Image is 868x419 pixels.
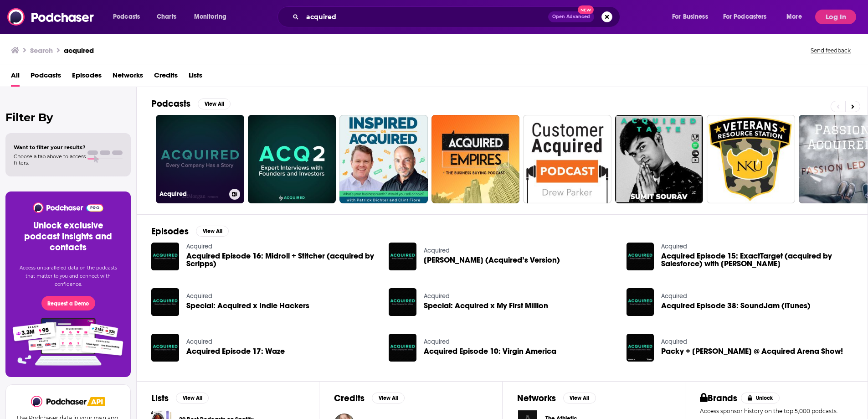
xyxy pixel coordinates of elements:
[808,47,853,54] button: Send feedback
[424,247,450,254] a: Acquired
[186,302,309,310] a: Special: Acquired x Indie Hackers
[186,252,378,268] a: Acquired Episode 16: Midroll + Stitcher (acquired by Scripps)
[30,46,53,55] h3: Search
[32,202,104,213] img: Podchaser - Follow, Share and Rate Podcasts
[87,397,105,406] img: Podchaser API banner
[661,252,853,268] span: Acquired Episode 15: ExactTarget (acquired by Salesforce) with [PERSON_NAME]
[786,10,802,23] span: More
[389,334,416,362] a: Acquired Episode 10: Virgin America
[578,5,594,14] span: New
[31,396,87,407] img: Podchaser - Follow, Share and Rate Podcasts
[424,256,560,264] a: Taylor Swift (Acquired’s Version)
[723,10,767,23] span: For Podcasters
[16,220,120,253] h3: Unlock exclusive podcast insights and contacts
[72,68,102,87] a: Episodes
[424,347,556,355] a: Acquired Episode 10: Virgin America
[627,334,654,362] img: Packy + Mario @ Acquired Arena Show!
[156,115,244,203] a: Acquired
[517,393,556,404] h2: Networks
[780,10,813,24] button: open menu
[5,111,131,124] h2: Filter By
[151,226,189,237] h2: Episodes
[151,334,179,362] img: Acquired Episode 17: Waze
[107,10,152,24] button: open menu
[14,144,86,150] span: Want to filter your results?
[389,243,416,270] img: Taylor Swift (Acquired’s Version)
[627,288,654,316] img: Acquired Episode 38: SoundJam (iTunes)
[563,393,596,403] button: View All
[157,10,176,23] span: Charts
[41,296,95,310] button: Request a Demo
[196,226,229,237] button: View All
[151,393,209,404] a: ListsView All
[186,243,212,250] a: Acquired
[151,243,179,270] img: Acquired Episode 16: Midroll + Stitcher (acquired by Scripps)
[661,302,811,310] span: Acquired Episode 38: SoundJam (iTunes)
[741,393,780,403] button: Unlock
[334,393,405,404] a: CreditsView All
[14,153,86,166] span: Choose a tab above to access filters.
[151,288,179,316] img: Special: Acquired x Indie Hackers
[10,318,127,366] img: Pro Features
[661,347,843,355] span: Packy + [PERSON_NAME] @ Acquired Arena Show!
[188,10,238,24] button: open menu
[113,10,140,23] span: Podcasts
[661,338,687,346] a: Acquired
[627,243,654,270] img: Acquired Episode 15: ExactTarget (acquired by Salesforce) with Scott Dorsey
[159,190,226,198] h3: Acquired
[661,347,843,355] a: Packy + Mario @ Acquired Arena Show!
[186,347,285,355] a: Acquired Episode 17: Waze
[672,10,708,23] span: For Business
[186,292,212,300] a: Acquired
[176,393,209,403] button: View All
[661,243,687,250] a: Acquired
[700,408,853,414] p: Access sponsor history on the top 5,000 podcasts.
[186,338,212,346] a: Acquired
[113,68,143,87] a: Networks
[424,292,450,300] a: Acquired
[424,302,548,310] a: Special: Acquired x My First Million
[517,393,596,404] a: NetworksView All
[424,338,450,346] a: Acquired
[424,256,560,264] span: [PERSON_NAME] (Acquired’s Version)
[151,98,190,109] h2: Podcasts
[151,98,231,109] a: PodcastsView All
[661,292,687,300] a: Acquired
[151,393,169,404] h2: Lists
[552,15,590,19] span: Open Advanced
[154,68,178,87] a: Credits
[372,393,405,403] button: View All
[303,10,548,24] input: Search podcasts, credits, & more...
[16,264,120,289] p: Access unparalleled data on the podcasts that matter to you and connect with confidence.
[198,98,231,109] button: View All
[717,10,780,24] button: open menu
[11,68,20,87] span: All
[7,8,95,26] img: Podchaser - Follow, Share and Rate Podcasts
[700,393,738,404] h2: Brands
[661,252,853,268] a: Acquired Episode 15: ExactTarget (acquired by Salesforce) with Scott Dorsey
[151,226,229,237] a: EpisodesView All
[189,68,202,87] a: Lists
[31,68,61,87] span: Podcasts
[666,10,719,24] button: open menu
[815,10,856,24] button: Log In
[286,6,629,27] div: Search podcasts, credits, & more...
